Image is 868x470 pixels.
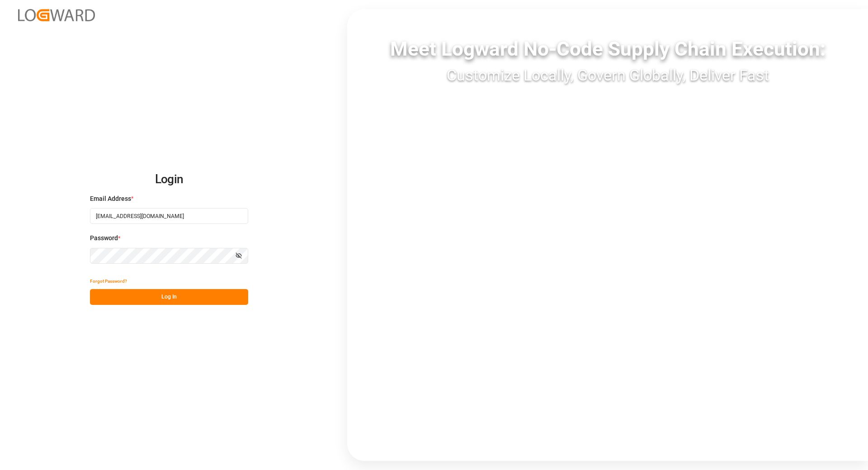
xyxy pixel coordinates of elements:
[90,208,248,224] input: Enter your email
[90,233,118,243] span: Password
[90,165,248,194] h2: Login
[90,194,131,204] span: Email Address
[18,9,95,21] img: Logward_new_orange.png
[347,64,868,87] div: Customize Locally, Govern Globally, Deliver Fast
[90,273,127,289] button: Forgot Password?
[347,34,868,64] div: Meet Logward No-Code Supply Chain Execution:
[90,289,248,305] button: Log In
